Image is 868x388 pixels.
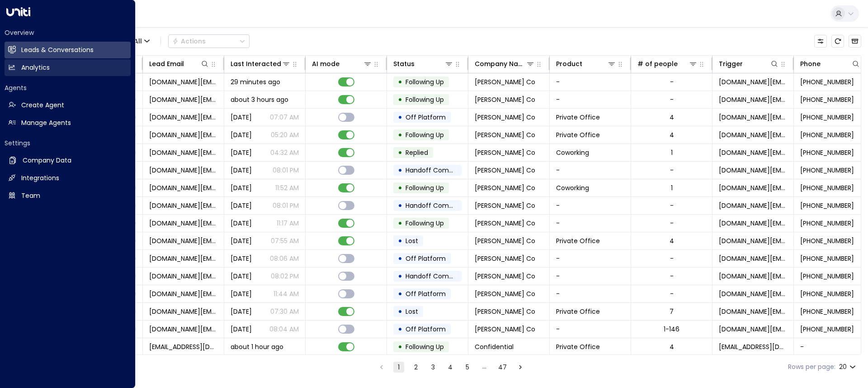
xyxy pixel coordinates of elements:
span: Rose Hancock Hancock Co [475,307,535,316]
div: Status [393,58,453,69]
span: rose.hancock.uk@gmail.com [149,236,217,245]
span: enquiries.uk@office-hub.com [719,95,787,104]
p: 05:20 AM [271,130,299,139]
span: Lost [406,307,418,316]
td: - [550,215,631,232]
span: rose.hancock.uk@gmail.com [149,183,217,192]
p: 08:06 AM [270,254,299,263]
span: Sep 16, 2025 [231,236,252,245]
h2: Team [21,191,40,201]
div: 1 [671,183,673,192]
h2: Agents [5,83,131,92]
p: 07:55 AM [271,236,299,245]
td: - [550,91,631,108]
p: 11:44 AM [274,289,299,298]
a: Integrations [5,170,131,187]
div: # of people [637,58,678,69]
td: - [550,321,631,338]
span: Rose Hancock Hancock Co [475,77,535,86]
div: … [479,362,490,373]
span: Rose Hancock Hancock Co [475,130,535,139]
h2: Leads & Conversations [21,45,94,55]
span: Following Up [406,183,444,192]
span: Sep 18, 2025 [231,201,252,210]
span: Replied [406,148,428,157]
span: enquiries.uk@office-hub.com [719,254,787,263]
a: Create Agent [5,97,131,114]
span: Rose Hancock Hancock Co [475,95,535,104]
span: rose.hancock.uk@gmail.com [149,113,217,122]
span: Lost [406,236,418,245]
div: • [398,163,402,178]
span: enquiries.uk@office-hub.com [719,236,787,245]
span: Off Platform [406,113,446,122]
div: Actions [172,37,206,45]
span: 29 minutes ago [231,77,280,86]
h2: Manage Agents [21,118,71,128]
span: Following Up [406,219,444,228]
span: +442038087222 [800,272,854,281]
div: • [398,127,402,143]
div: Product [556,58,616,69]
span: +442038087222 [800,236,854,245]
span: Refresh [831,35,844,48]
div: # of people [637,58,698,69]
span: Following Up [406,342,444,351]
span: rose.hancock.uk@gmail.com [149,219,217,228]
div: • [398,233,402,249]
span: Sep 14, 2025 [231,272,252,281]
span: rose.hancock.uk@gmail.com [149,77,217,86]
div: - [670,219,674,228]
div: 7 [670,307,674,316]
span: enquiries.uk@office-hub.com [719,130,787,139]
div: Button group with a nested menu [168,34,250,48]
td: - [550,197,631,214]
p: 07:30 AM [270,307,299,316]
div: Product [556,58,582,69]
div: • [398,92,402,107]
a: Leads & Conversations [5,42,131,58]
span: Sep 12, 2025 [231,289,252,298]
span: rose.hancock.uk@gmail.com [149,148,217,157]
div: 1-146 [664,325,679,334]
span: +442038087222 [800,219,854,228]
div: Status [393,58,415,69]
div: - [670,77,674,86]
span: Sep 22, 2025 [231,113,252,122]
button: Go to page 47 [496,362,509,373]
span: Confidential [475,342,514,351]
nav: pagination navigation [376,361,526,373]
div: - [670,201,674,210]
h2: Create Agent [21,101,64,110]
h2: Integrations [21,173,59,183]
button: Go to next page [515,362,526,373]
span: Rose Hancock Hancock Co [475,166,535,175]
span: about 3 hours ago [231,95,288,104]
span: +442038087222 [800,254,854,263]
div: Trigger [719,58,779,69]
span: rose.hancock.uk@gmail.com [149,272,217,281]
div: • [398,286,402,302]
div: Phone [800,58,821,69]
span: about 1 hour ago [231,342,283,351]
div: • [398,304,402,319]
span: Rose Hancock Hancock Co [475,325,535,334]
p: 11:52 AM [275,183,299,192]
p: 04:32 AM [270,148,299,157]
span: +442038087222 [800,166,854,175]
div: - [670,272,674,281]
span: +442038087222 [800,148,854,157]
a: Analytics [5,59,131,76]
span: Rose Hancock Hancock Co [475,148,535,157]
span: Off Platform [406,289,446,298]
span: Sep 19, 2025 [231,183,252,192]
div: Company Name [475,58,535,69]
span: Rose Hancock Hancock Co [475,183,535,192]
div: Company Name [475,58,526,69]
a: Team [5,187,131,204]
td: - [550,73,631,91]
div: AI mode [312,58,372,69]
div: • [398,74,402,90]
span: Sep 05, 2025 [231,325,252,334]
div: • [398,251,402,266]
